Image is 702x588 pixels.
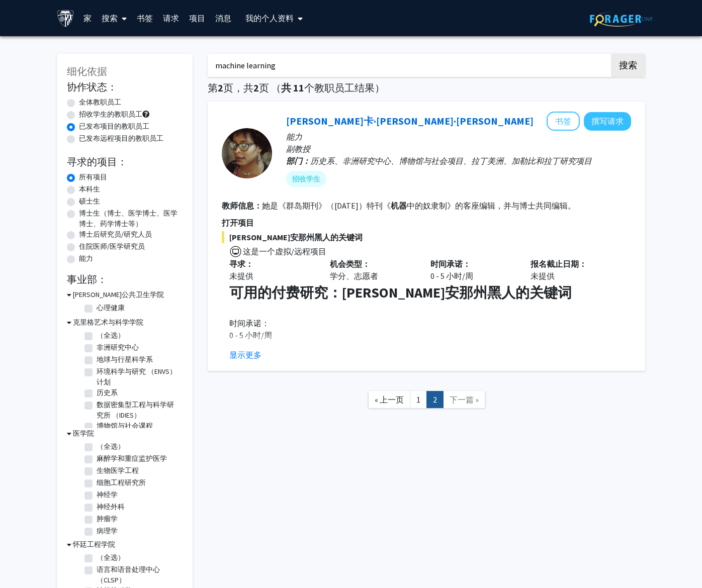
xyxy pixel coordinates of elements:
label: 能力 [79,253,93,264]
strong: 可用的付费研究：[PERSON_NAME]安那州黑人的关键词 [229,283,572,302]
font: 学分、志愿者 [330,271,378,281]
a: 项目 [184,1,210,36]
a: 2 [426,391,444,409]
font: 请求 [163,13,179,23]
h3: 克里格艺术与科学学院 [73,317,143,328]
label: 已发布项目的教职员工 [79,121,149,132]
span: « 上一页 [375,395,404,405]
font: 麻醉学和重症监护医学 [97,454,167,463]
a: 以前 [368,391,410,409]
b: 教师信息： [222,201,262,211]
span: 津贴 [229,342,245,352]
label: 硕士生 [79,196,100,207]
font: 0 - 5 小时/周 [430,271,473,281]
h3: 怀廷工程学院 [73,539,115,550]
div: 未提供 [229,270,315,282]
img: ForagerOne Logo [590,11,653,27]
font: 病理学 [97,526,118,535]
a: 消息 [210,1,236,36]
font: 地球与行星科学系 [97,355,153,364]
a: 书签 [132,1,158,36]
span: 2 [253,81,259,94]
button: 显示更多 [229,349,261,361]
font: 神经学 [97,490,118,499]
span: 这是一个虚拟/远程项目 [242,246,326,256]
iframe: Chat [8,543,43,580]
label: 全体教职员工 [79,97,121,108]
font: 细胞工程研究所 [97,478,146,487]
font: 非洲研究中心 [97,343,139,352]
b: 机器 [391,201,407,211]
a: 下一页 [443,391,485,409]
span: [PERSON_NAME]安那州黑人的关键词 [222,231,631,243]
font: 历史系 [97,388,118,397]
font: 招收学生 [292,174,320,184]
nav: 页面导航 [208,381,645,422]
button: 将 Jessica Marie Johnson 添加到书签 [547,112,580,131]
font: （全选） [97,331,125,340]
label: 博士后研究员/研究人员 [79,229,152,240]
font: 搜索 [102,13,118,23]
h1: 第 页，共 页 （ 个教职员工结果） [208,82,645,94]
button: 搜索 [611,54,645,77]
span: 下一篇 » [450,395,479,405]
font: 博物馆与社会课程 [97,421,153,430]
p: 时间承诺： [430,258,516,270]
span: 共 11 [281,81,304,94]
p: 副教授 [286,143,631,155]
font: （全选） [97,553,125,562]
a: 请求 [158,1,184,36]
a: [PERSON_NAME]卡·[PERSON_NAME]·[PERSON_NAME] [286,115,534,127]
h2: 事业部： [67,273,183,285]
fg-read-more: 她是《群岛期刊》（[DATE]）特刊《 中的奴隶制》的客座编辑，并与博士共同编辑。 [262,201,576,211]
label: 所有项目 [79,172,107,182]
font: 语言和语音处理中心 （CLSP） [97,565,160,584]
font: 放射学和放射科学 [97,538,153,547]
h2: 寻求的项目： [67,156,183,168]
font: 未提供 [531,271,555,281]
font: 我的个人资料 [245,13,294,23]
p: 报名截止日期： [531,258,616,270]
font: 生物医学工程 [97,466,139,475]
a: 1 [410,391,427,409]
font: 环境科学与研究 （ENVS） 计划 [97,367,177,386]
p: 机会类型： [330,258,415,270]
label: 本科生 [79,184,100,194]
p: 能力 [286,131,631,143]
label: 已发布远程项目的教职员工 [79,133,163,144]
span: 0 - 5 小时/周 [229,330,272,340]
p: 打开项目 [222,217,631,229]
h2: 协作状态： [67,81,183,93]
p: 寻求： [229,258,315,270]
span: 细化依据 [67,65,107,77]
span: 2 [218,81,223,94]
label: 住院医师/医学研究员 [79,241,145,252]
a: 家 [78,1,97,36]
button: 向杰西卡·玛丽·约翰逊 （Jessica Marie Johnson） 撰写请求 [584,112,631,131]
b: 部门： [286,156,310,166]
label: 招收学生的教职员工 [79,109,142,120]
span: 历史系、非洲研究中心、博物馆与社会项目、拉丁美洲、加勒比和拉丁研究项目 [310,156,592,166]
input: 搜索关键字 [208,54,602,77]
font: 心理健康 [97,303,125,312]
font: 数据密集型工程与科学研究所 （IDIES） [97,400,174,420]
label: 博士生（博士、医学博士、医学博士、药学博士等） [79,208,183,229]
img: Johns Hopkins University Logo [57,10,74,27]
h3: 医学院 [73,428,94,439]
span: 时间承诺： [229,318,270,328]
font: 神经外科 [97,502,125,511]
h3: [PERSON_NAME]公共卫生学院 [73,289,164,300]
font: （全选） [97,442,125,451]
font: 肿瘤学 [97,514,118,523]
